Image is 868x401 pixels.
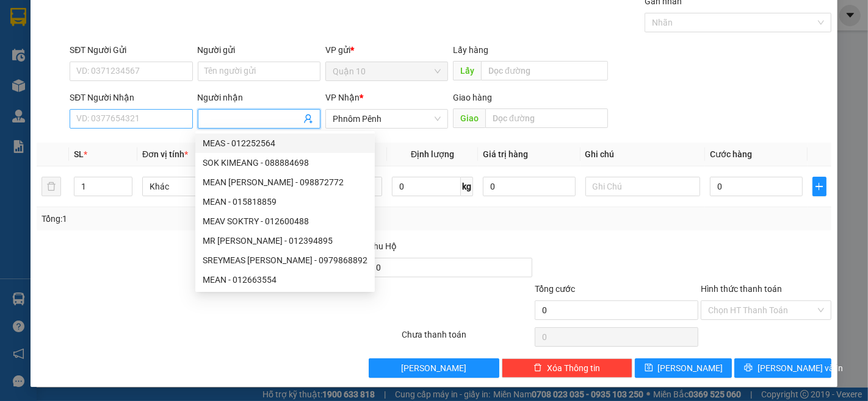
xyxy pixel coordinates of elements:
span: VP Nhận [325,93,360,102]
label: Hình thức thanh toán [701,284,782,294]
div: SREYMEAS SAM - 0979868892 [195,250,375,270]
div: VP Quận 10 [35,82,177,101]
input: Ghi Chú [585,177,701,196]
div: Người nhận [198,91,320,104]
span: Tổng cước [535,284,575,294]
span: plus [813,182,826,191]
span: Phnôm Pênh [333,110,441,128]
button: printer[PERSON_NAME] và In [734,358,831,378]
div: Gửi : [6,69,35,85]
span: [PERSON_NAME] [402,361,467,375]
span: Lấy hàng [453,45,488,55]
span: [PERSON_NAME] và In [758,361,843,375]
div: MEAV SOKTRY - 012600488 [195,211,375,231]
span: Giao [453,108,485,128]
span: Cước hàng [710,149,752,159]
div: MEAN SOVANN - 098872772 [195,172,375,192]
div: VP gửi [325,43,448,57]
div: SREYMEAS [PERSON_NAME] - 0979868892 [203,254,367,267]
span: Lấy [453,61,481,80]
th: Ghi chú [580,143,706,166]
input: 0 [483,177,575,196]
span: Khác [150,177,250,196]
span: save [645,363,653,373]
div: Người gửi [198,43,320,57]
div: In ngày: [DATE] 19:26 [92,36,177,49]
span: kg [461,177,473,196]
div: MR [PERSON_NAME] - 012394895 [203,234,367,247]
div: MEAS - 012252564 [195,133,375,153]
button: [PERSON_NAME] [369,358,499,378]
div: SĐT Người Nhận [70,91,192,104]
span: Giao hàng [453,93,492,102]
span: printer [744,363,753,373]
span: SL [74,149,84,159]
span: Xóa Thông tin [547,361,600,375]
div: MEAN - 012663554 [195,270,375,289]
div: MEAN - 012663554 [203,273,367,286]
div: MEAN - 015818859 [195,192,375,211]
input: Dọc đường [481,61,608,80]
span: Giá trị hàng [483,149,528,159]
div: Gửi khách hàng [6,8,177,31]
span: Q102508140164 [6,51,79,63]
button: save[PERSON_NAME] [635,358,732,378]
div: MEAS - 012252564 [203,137,367,150]
div: Chưa thanh toán [401,328,534,349]
div: Mã đơn: [6,36,92,65]
span: delete [533,363,542,373]
span: Thu Hộ [369,241,397,251]
button: delete [42,177,61,196]
button: plus [812,177,827,196]
div: MEAN [PERSON_NAME] - 098872772 [203,176,367,189]
span: Quận 10 [333,62,441,80]
div: MEAV SOKTRY - 012600488 [203,215,367,228]
div: MR MEAN - 012394895 [195,231,375,250]
div: Tổng: 1 [42,212,336,225]
div: SOK KIMEANG - 088884698 [195,153,375,172]
span: user-add [303,114,313,124]
span: Đơn vị tính [142,149,188,159]
button: deleteXóa Thông tin [502,358,632,378]
div: SOK KIMEANG - 088884698 [203,156,367,169]
div: MEAN - 015818859 [203,195,367,208]
span: Định lượng [411,149,454,159]
span: [PERSON_NAME] [658,361,723,375]
div: SĐT Người Gửi [70,43,192,57]
input: Dọc đường [485,108,608,128]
